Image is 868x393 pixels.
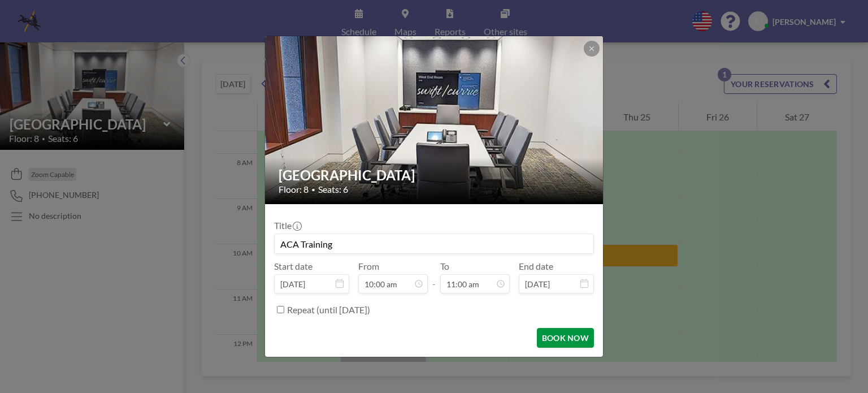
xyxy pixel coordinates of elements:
label: From [358,261,379,272]
span: - [432,265,436,290]
label: To [440,261,449,272]
label: Title [274,220,301,231]
input: Susanna's reservation [275,234,593,253]
span: • [311,185,315,194]
label: Repeat (until [DATE]) [287,304,370,316]
label: Start date [274,261,313,272]
span: Floor: 8 [279,184,309,195]
button: BOOK NOW [537,328,594,348]
label: End date [519,261,553,272]
span: Seats: 6 [318,184,348,195]
h2: [GEOGRAPHIC_DATA] [279,167,591,184]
